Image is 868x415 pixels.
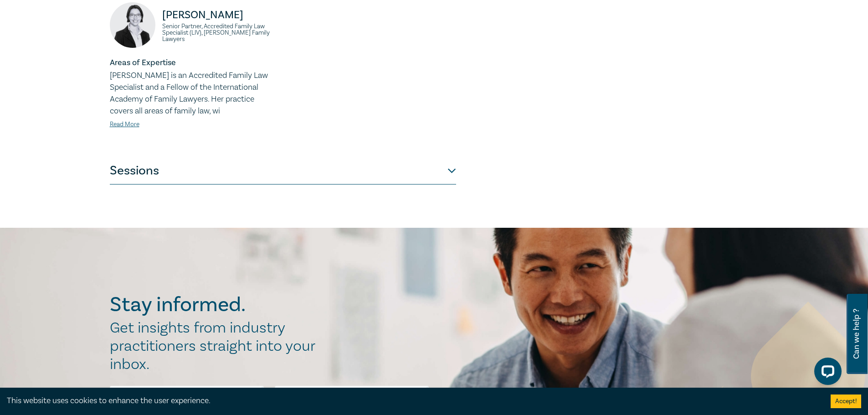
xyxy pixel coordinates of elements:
[110,120,139,128] a: Read More
[110,157,456,184] button: Sessions
[110,70,277,117] p: [PERSON_NAME] is an Accredited Family Law Specialist and a Fellow of the International Academy of...
[162,23,277,42] small: Senior Partner, Accredited Family Law Specialist (LIV), [PERSON_NAME] Family Lawyers
[831,395,861,408] button: Accept cookies
[162,8,277,22] p: [PERSON_NAME]
[110,293,325,317] h2: Stay informed.
[275,386,429,408] input: Last Name*
[110,386,264,408] input: First Name*
[807,354,845,392] iframe: LiveChat chat widget
[7,395,817,407] div: This website uses cookies to enhance the user experience.
[110,2,155,48] img: https://s3.ap-southeast-2.amazonaws.com/leo-cussen-store-production-content/Contacts/Keturah%20Sa...
[110,319,325,374] h2: Get insights from industry practitioners straight into your inbox.
[110,57,176,68] strong: Areas of Expertise
[852,299,861,369] span: Can we help ?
